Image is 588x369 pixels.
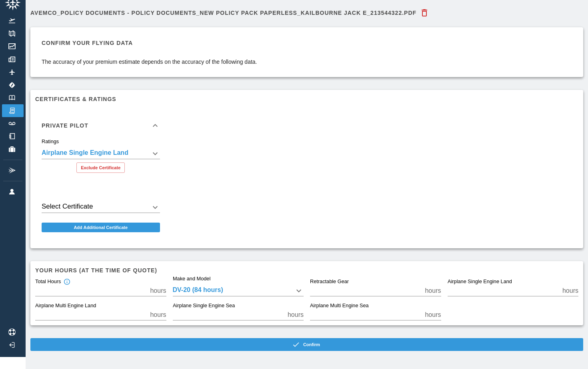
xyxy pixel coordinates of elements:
button: Exclude Certificate [76,162,125,173]
div: Private Pilot [35,138,166,179]
div: Airplane Single Engine Land [42,148,160,159]
div: Private Pilot [35,113,166,138]
p: hours [288,310,304,320]
p: hours [425,286,441,296]
label: Airplane Single Engine Sea [173,302,235,310]
label: Airplane Single Engine Land [448,278,512,286]
svg: Total hours in fixed-wing aircraft [63,278,70,286]
label: Retractable Gear [310,278,349,286]
div: Total Hours [35,278,70,286]
label: Airplane Multi Engine Land [35,302,96,310]
div: DV-20 (84 hours) [173,285,304,296]
p: hours [150,310,166,320]
label: Make and Model [173,275,210,282]
label: Airplane Multi Engine Sea [310,302,369,310]
p: hours [562,286,578,296]
p: hours [150,286,166,296]
h6: Confirm your flying data [42,39,257,47]
h6: Private Pilot [42,123,88,128]
h6: Your hours (at the time of quote) [35,266,578,275]
p: The accuracy of your premium estimate depends on the accuracy of the following data. [42,58,257,66]
label: Ratings [42,138,59,145]
button: Add Additional Certificate [42,223,160,232]
h6: Certificates & Ratings [35,95,578,103]
button: Confirm [30,338,583,351]
h6: Avemco_Policy Documents - Policy Documents_New Policy Pack Paperless_KAILBOURNE JACK E_213544322.PDF [30,10,416,16]
p: hours [425,310,441,320]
